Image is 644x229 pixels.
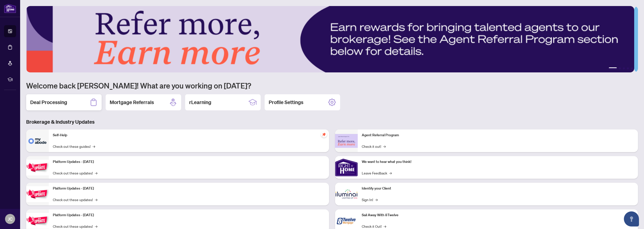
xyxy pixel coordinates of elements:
span: → [93,144,95,149]
h3: Brokerage & Industry Updates [26,118,638,125]
p: Agent Referral Program [362,132,634,138]
img: We want to hear what you think! [335,156,358,179]
a: Check out these guides!→ [53,144,95,149]
a: Check it Out!→ [362,223,386,229]
p: Platform Updates - [DATE] [53,212,325,218]
a: Sign In!→ [362,197,378,202]
img: Identify your Client [335,183,358,205]
button: 4 [627,67,629,69]
h1: Welcome back [PERSON_NAME]! What are you working on [DATE]? [26,81,638,90]
span: → [375,197,378,202]
h2: rLearning [189,99,211,106]
img: Agent Referral Program [335,134,358,148]
button: 2 [619,67,621,69]
img: Slide 0 [26,6,634,72]
a: Check it out!→ [362,144,386,149]
p: Identify your Client [362,186,634,191]
span: → [95,170,97,176]
img: Platform Updates - July 21, 2025 [26,160,49,175]
span: → [389,170,392,176]
p: Platform Updates - [DATE] [53,186,325,191]
button: 5 [631,67,633,69]
button: 1 [609,67,617,69]
a: Check out these updates!→ [53,197,97,202]
p: We want to hear what you think! [362,159,634,165]
h2: Profile Settings [269,99,303,106]
p: Platform Updates - [DATE] [53,159,325,165]
img: Self-Help [26,129,49,152]
a: Check out these updates!→ [53,170,97,176]
h2: Mortgage Referrals [110,99,154,106]
span: pushpin [321,131,327,138]
p: Self-Help [53,132,325,138]
a: Leave Feedback→ [362,170,392,176]
a: Check out these updates!→ [53,223,97,229]
span: → [95,197,97,202]
span: → [383,144,386,149]
p: Sail Away With 8Twelve [362,212,634,218]
span: → [384,223,386,229]
img: logo [4,4,16,13]
h2: Deal Processing [30,99,67,106]
img: Platform Updates - June 23, 2025 [26,213,49,229]
button: 3 [623,67,625,69]
span: → [95,223,97,229]
button: Open asap [624,211,639,226]
img: Platform Updates - July 8, 2025 [26,186,49,202]
span: JC [8,215,13,222]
